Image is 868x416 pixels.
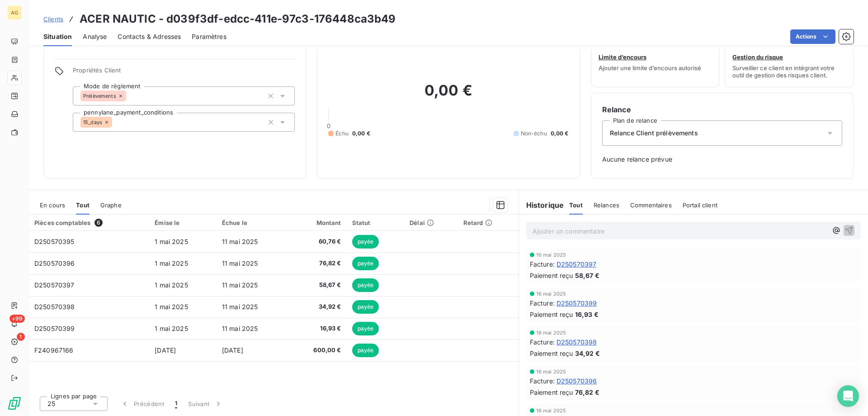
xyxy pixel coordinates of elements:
span: Paiement reçu [530,271,573,280]
span: Facture : [530,298,555,308]
button: Actions [790,29,835,44]
span: 11 mai 2025 [222,325,258,332]
span: 16 mai 2025 [536,369,566,374]
span: D250570399 [34,325,75,332]
div: Retard [463,219,513,226]
span: Limite d’encours [599,53,646,61]
span: D250570395 [34,238,75,245]
div: Émise le [155,219,211,226]
span: 6 [94,219,103,227]
div: Pièces comptables [34,219,144,227]
div: Échue le [222,219,283,226]
span: Facture : [530,259,555,269]
div: AG [7,5,22,20]
button: Précédent [115,394,170,413]
div: Délai [410,219,452,226]
span: 1 mai 2025 [155,303,188,311]
span: 0,00 € [352,129,370,138]
h3: ACER NAUTIC - d039f3df-edcc-411e-97c3-176448ca3b49 [80,11,396,27]
span: 25 [47,399,55,408]
span: Relances [594,201,619,209]
span: 76,82 € [293,259,341,268]
span: Non-échu [521,129,547,138]
span: Ajouter une limite d’encours autorisé [599,64,701,72]
span: 11 mai 2025 [222,238,258,245]
span: 1 [17,333,25,341]
h6: Relance [602,104,842,115]
input: Ajouter une valeur [112,118,119,126]
a: Clients [43,14,63,24]
span: Contacts & Adresses [118,32,181,41]
span: D250570396 [557,376,597,386]
h2: 0,00 € [328,81,568,109]
button: 1 [170,394,183,413]
div: Open Intercom Messenger [837,385,859,407]
span: D250570398 [557,337,597,347]
span: 1 mai 2025 [155,281,188,289]
span: 60,76 € [293,237,341,246]
span: D250570398 [34,303,75,311]
span: 0,00 € [551,129,569,138]
span: 16,93 € [293,324,341,333]
span: En cours [40,201,65,209]
span: Situation [43,32,72,41]
span: 0 [327,122,330,129]
span: payée [352,257,379,270]
span: Paiement reçu [530,349,573,358]
span: 76,82 € [575,387,599,397]
span: Clients [43,15,63,23]
span: Relance Client prélèvements [610,129,698,138]
span: 58,67 € [575,271,599,280]
input: Ajouter une valeur [126,92,133,100]
h6: Historique [519,200,564,210]
span: 16 mai 2025 [536,252,566,258]
span: Paiement reçu [530,310,573,319]
span: 11 mai 2025 [222,281,258,289]
span: payée [352,278,379,292]
span: Facture : [530,337,555,347]
span: Facture : [530,376,555,386]
button: Suivant [183,394,228,413]
span: payée [352,322,379,335]
span: 1 mai 2025 [155,325,188,332]
span: D250570396 [34,259,75,267]
span: 11 mai 2025 [222,303,258,311]
span: payée [352,344,379,357]
span: 16,93 € [575,310,599,319]
span: 15_days [83,120,102,125]
span: D250570399 [557,298,597,308]
span: [DATE] [155,346,176,354]
span: Surveiller ce client en intégrant votre outil de gestion des risques client. [732,64,846,79]
span: D250570397 [34,281,75,289]
span: 11 mai 2025 [222,259,258,267]
span: 34,92 € [575,349,600,358]
span: 16 mai 2025 [536,408,566,413]
span: 1 [175,399,177,408]
span: Gestion du risque [732,53,783,61]
span: 16 mai 2025 [536,291,566,296]
span: Commentaires [630,201,672,209]
button: Limite d’encoursAjouter une limite d’encours autorisé [591,29,720,87]
span: 58,67 € [293,281,341,290]
span: Prélèvements [83,93,116,99]
span: D250570397 [557,259,597,269]
span: 1 mai 2025 [155,238,188,245]
div: Statut [352,219,399,226]
span: Analyse [83,32,107,41]
span: payée [352,300,379,314]
span: Aucune relance prévue [602,155,842,164]
span: Graphe [100,201,122,209]
span: Propriétés Client [73,67,295,79]
span: [DATE] [222,346,243,354]
span: 1 mai 2025 [155,259,188,267]
span: Paramètres [192,32,226,41]
span: 600,00 € [293,346,341,355]
span: Portail client [683,201,717,209]
span: payée [352,235,379,249]
div: Montant [293,219,341,226]
span: 34,92 € [293,302,341,311]
span: Paiement reçu [530,387,573,397]
span: F240967166 [34,346,74,354]
span: 16 mai 2025 [536,330,566,335]
img: Logo LeanPay [7,396,22,411]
